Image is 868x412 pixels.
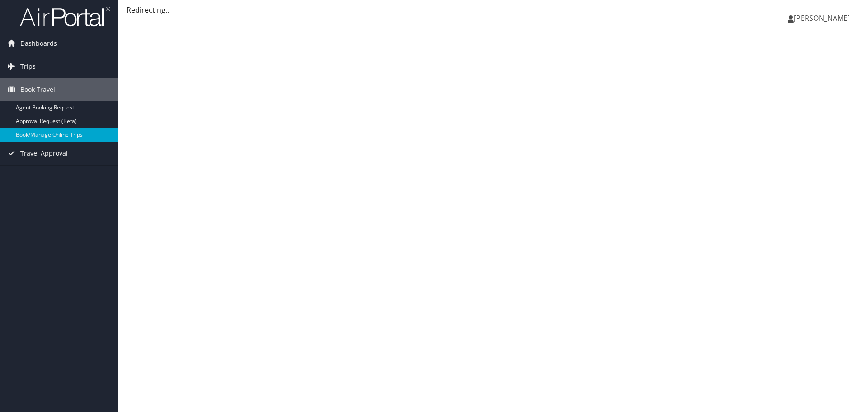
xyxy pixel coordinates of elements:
[20,6,110,27] img: airportal-logo.png
[20,78,55,101] span: Book Travel
[20,55,36,78] span: Trips
[794,13,850,23] span: [PERSON_NAME]
[127,5,859,15] div: Redirecting...
[20,32,57,55] span: Dashboards
[788,5,859,32] a: [PERSON_NAME]
[20,142,68,165] span: Travel Approval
